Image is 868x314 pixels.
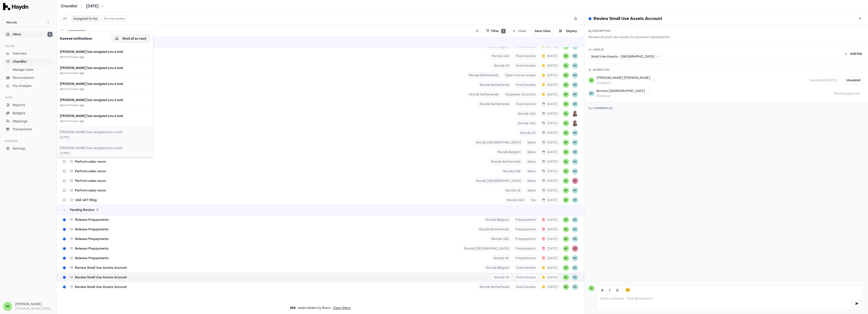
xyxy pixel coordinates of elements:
button: [DATE] [540,226,560,233]
span: Nivoda UAE [490,53,512,59]
button: JP Smit [572,111,578,117]
button: Mark all as read [111,34,150,43]
span: Perform sales recon [75,188,106,192]
span: [DATE] [542,227,558,231]
span: BH [572,91,578,98]
div: about 4 hours ago [60,119,141,124]
span: Nivoda Netherlands [467,91,501,98]
span: [DATE] [542,169,558,173]
span: Submitted [DATE] [806,78,841,82]
button: BH [572,217,578,223]
span: Nivoda UAE [516,110,538,117]
button: [DATE] [540,168,560,175]
button: [DATE] [540,158,560,165]
a: Flux Analysis [3,82,53,89]
button: NK [563,255,569,261]
h3: [PERSON_NAME] has assigned you a task [60,82,141,86]
button: [DATE] [540,216,560,223]
span: Nivoda [GEOGRAPHIC_DATA] [474,178,523,184]
button: NK[PERSON_NAME] [PERSON_NAME]Assignee [588,76,655,85]
span: Release Prepayments [75,247,109,251]
span: Sales [525,139,538,146]
button: Italic (Ctrl+I) [606,286,613,294]
button: [DATE] [540,245,560,252]
button: 😊 [624,286,631,294]
span: Nivoda UAE [489,236,511,242]
div: about 4 hours ago [60,71,141,76]
div: about 4 hours ago [60,55,141,59]
span: [DATE] [542,237,558,241]
div: Close [3,42,53,50]
span: Transactions [13,127,32,132]
button: BH [572,159,578,165]
button: NK [563,53,569,59]
span: Pending Review [70,208,94,212]
button: BH [572,72,578,78]
button: [DATE] [540,110,560,117]
span: BH [572,284,578,290]
button: NK [563,111,569,117]
span: Flux Analysis [13,84,32,88]
span: NK [563,178,569,184]
span: Release Prepayments [75,256,109,260]
span: Inbox [13,32,21,37]
button: Underline (Ctrl+U) [614,286,621,294]
button: BH [572,265,578,271]
span: [DATE] [542,121,558,125]
button: BH [572,168,578,174]
span: [DATE] [542,275,558,279]
span: [DATE] [542,266,558,270]
span: NK [563,120,569,126]
button: BH [572,130,578,136]
a: Mappings [3,118,53,125]
span: Reconciliation [13,76,34,80]
span: Fixed Assets [514,82,538,88]
button: [DATE] [540,187,560,194]
p: [PERSON_NAME][EMAIL_ADDRESS][DOMAIN_NAME] [15,306,53,311]
button: [DATE] [540,101,560,107]
a: Transactions [3,126,53,133]
button: BH [572,53,578,59]
a: Reports [3,102,53,109]
span: Prepayments [513,226,538,233]
span: Sales [525,187,538,194]
span: Pending approval [830,91,864,95]
span: NK [563,265,569,271]
button: Bold (Ctrl+B) [599,286,606,294]
span: [DATE] [542,247,558,251]
button: NK [563,168,569,174]
span: Sales [525,168,538,175]
span: [DATE] [542,102,558,106]
img: Haydn Logo [3,3,28,10]
span: Perform sales recon [75,169,106,173]
nav: breadcrumb [61,4,104,9]
button: AF [572,178,578,184]
button: NK [563,82,569,88]
span: Open invoice review [503,72,538,79]
span: Release Prepayments [75,218,109,222]
span: [DATE] [542,140,558,144]
h3: [PERSON_NAME] has assigned you a task [60,98,141,102]
button: [DATE] [540,53,560,59]
button: JP Smit [572,120,578,126]
button: NK [563,130,569,136]
a: Reconciliation [3,74,53,81]
span: Nivoda [GEOGRAPHIC_DATA] [474,139,523,146]
span: Fixed Assets [514,284,538,290]
span: Nivoda Netherlands [477,226,511,233]
div: about 4 hours ago [60,87,141,91]
span: [DATE] [542,285,558,289]
a: Small Use Assets - [GEOGRAPHIC_DATA] [588,54,661,60]
h3: [PERSON_NAME] has assigned you a task [60,66,141,70]
span: Prepayments [513,236,538,242]
span: NK [563,149,569,155]
button: NK [563,284,569,290]
span: [DATE] [542,92,558,96]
